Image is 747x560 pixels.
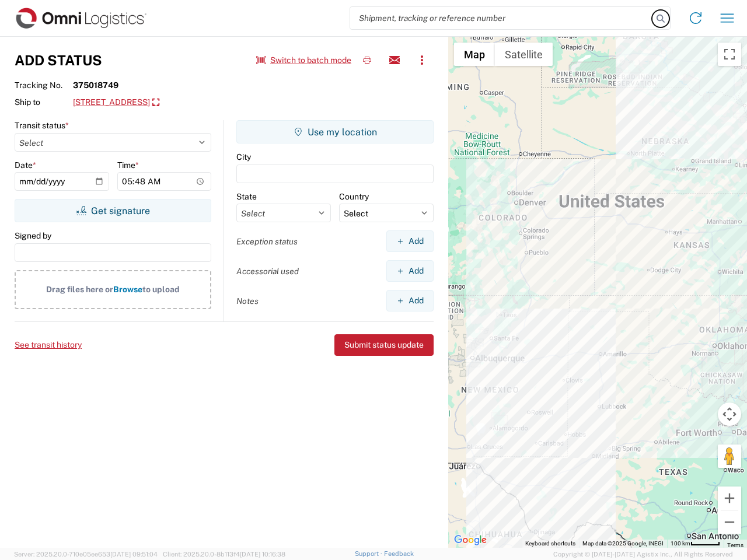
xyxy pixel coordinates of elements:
label: Notes [236,296,259,306]
button: Zoom in [718,487,741,510]
span: Browse [113,285,142,294]
label: Signed by [15,230,51,241]
span: [DATE] 10:16:38 [240,551,285,558]
strong: 375018749 [73,80,118,90]
span: Tracking No. [15,80,73,90]
label: State [236,191,257,202]
span: Map data ©2025 Google, INEGI [582,540,664,547]
span: Ship to [15,97,73,107]
a: [STREET_ADDRESS] [73,93,159,113]
label: Date [15,160,36,170]
h3: Add Status [15,52,102,69]
span: 100 km [671,540,690,547]
a: Feedback [384,550,414,557]
label: Time [117,160,139,170]
button: Zoom out [718,510,741,534]
button: Submit status update [334,334,434,356]
label: City [236,152,251,162]
button: Toggle fullscreen view [718,43,741,66]
label: Transit status [15,120,69,131]
span: to upload [142,285,180,294]
span: Copyright © [DATE]-[DATE] Agistix Inc., All Rights Reserved [553,549,733,559]
button: See transit history [15,335,82,355]
button: Get signature [15,199,211,222]
button: Switch to batch mode [256,51,351,70]
button: Map Scale: 100 km per 47 pixels [667,540,724,548]
span: Client: 2025.20.0-8b113f4 [163,551,285,558]
button: Add [386,230,434,252]
button: Show satellite imagery [495,43,553,66]
button: Keyboard shortcuts [525,540,575,548]
span: Server: 2025.20.0-710e05ee653 [14,551,158,558]
img: Google [451,533,490,548]
button: Show street map [454,43,495,66]
button: Drag Pegman onto the map to open Street View [718,444,741,468]
label: Country [339,191,369,202]
a: Support [355,550,384,557]
button: Add [386,260,434,282]
span: Drag files here or [46,285,113,294]
a: Terms [727,542,743,548]
button: Map camera controls [718,402,741,426]
label: Accessorial used [236,266,299,276]
a: Open this area in Google Maps (opens a new window) [451,533,490,548]
button: Use my location [236,120,434,143]
input: Shipment, tracking or reference number [350,7,652,29]
span: [DATE] 09:51:04 [110,551,158,558]
label: Exception status [236,236,298,247]
button: Add [386,290,434,311]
